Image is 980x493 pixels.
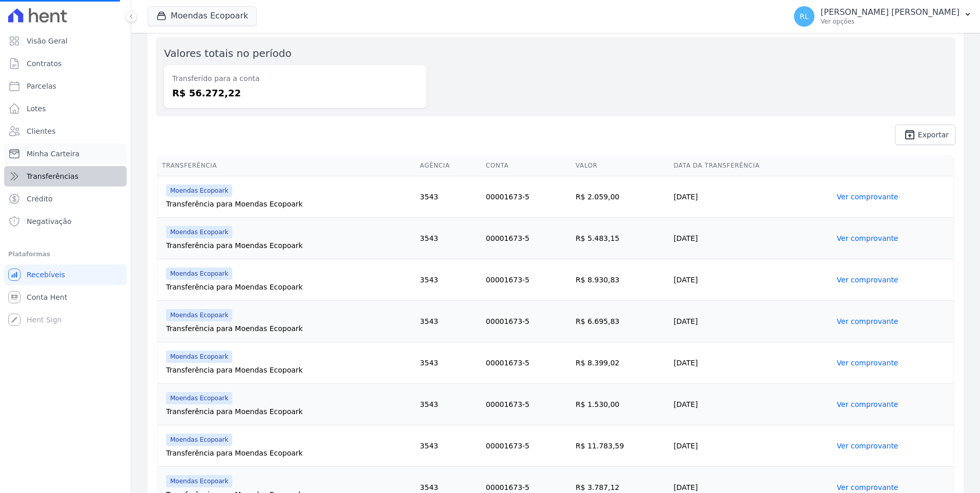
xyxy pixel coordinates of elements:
td: 00001673-5 [482,218,571,259]
span: Exportar [918,132,949,138]
a: Transferências [4,166,127,187]
td: 3543 [416,259,481,301]
span: Moendas Ecopoark [166,309,232,321]
td: [DATE] [669,384,832,425]
div: Plataformas [8,248,122,260]
div: Transferência para Moendas Ecopoark [166,406,412,417]
span: Minha Carteira [27,149,79,159]
a: Ver comprovante [837,276,899,284]
a: Visão Geral [4,31,127,51]
td: [DATE] [669,301,832,342]
td: [DATE] [669,259,832,301]
div: Transferência para Moendas Ecopoark [166,323,412,334]
td: R$ 8.399,02 [571,342,669,384]
td: 3543 [416,301,481,342]
td: 3543 [416,218,481,259]
td: 00001673-5 [482,176,571,218]
p: [PERSON_NAME] [PERSON_NAME] [821,7,959,17]
a: Recebíveis [4,264,127,285]
td: [DATE] [669,176,832,218]
td: [DATE] [669,218,832,259]
th: Agência [416,155,481,176]
td: 3543 [416,425,481,467]
a: Ver comprovante [837,483,899,491]
td: 3543 [416,176,481,218]
span: Clientes [27,126,55,136]
span: Transferências [27,171,78,181]
td: R$ 11.783,59 [571,425,669,467]
td: 3543 [416,384,481,425]
a: Clientes [4,121,127,141]
button: Moendas Ecopoark [148,6,257,26]
a: Minha Carteira [4,143,127,164]
th: Data da Transferência [669,155,832,176]
button: RL [PERSON_NAME] [PERSON_NAME] Ver opções [786,2,980,31]
a: Crédito [4,189,127,209]
span: Moendas Ecopoark [166,184,232,197]
td: 00001673-5 [482,259,571,301]
td: R$ 6.695,83 [571,301,669,342]
td: R$ 2.059,00 [571,176,669,218]
a: Conta Hent [4,287,127,307]
span: Moendas Ecopoark [166,351,232,363]
span: Moendas Ecopoark [166,226,232,238]
span: Moendas Ecopoark [166,434,232,446]
span: Visão Geral [27,36,68,46]
i: unarchive [904,129,916,141]
a: Lotes [4,98,127,119]
span: Negativação [27,216,72,227]
div: Transferência para Moendas Ecopoark [166,282,412,292]
td: 00001673-5 [482,384,571,425]
div: Transferência para Moendas Ecopoark [166,448,412,458]
span: Contratos [27,58,62,69]
span: Moendas Ecopoark [166,392,232,404]
label: Valores totais no período [164,47,292,59]
td: 3543 [416,342,481,384]
span: Lotes [27,104,46,114]
td: [DATE] [669,342,832,384]
div: Transferência para Moendas Ecopoark [166,199,412,209]
td: 00001673-5 [482,342,571,384]
a: Ver comprovante [837,359,899,367]
span: Recebíveis [27,270,65,280]
span: Moendas Ecopoark [166,268,232,280]
td: R$ 5.483,15 [571,218,669,259]
span: Crédito [27,194,53,204]
a: Negativação [4,211,127,232]
td: R$ 1.530,00 [571,384,669,425]
a: Ver comprovante [837,234,899,242]
th: Valor [571,155,669,176]
div: Transferência para Moendas Ecopoark [166,365,412,375]
a: Parcelas [4,76,127,96]
dd: R$ 56.272,22 [172,86,418,100]
dt: Transferido para a conta [172,73,418,84]
td: 00001673-5 [482,301,571,342]
a: Ver comprovante [837,317,899,325]
span: Conta Hent [27,292,67,302]
td: 00001673-5 [482,425,571,467]
span: Moendas Ecopoark [166,475,232,487]
th: Conta [482,155,571,176]
a: Ver comprovante [837,400,899,408]
span: Parcelas [27,81,56,91]
a: Ver comprovante [837,193,899,201]
div: Transferência para Moendas Ecopoark [166,240,412,251]
a: Ver comprovante [837,442,899,450]
span: RL [800,13,809,20]
a: Contratos [4,53,127,74]
td: R$ 8.930,83 [571,259,669,301]
th: Transferência [158,155,416,176]
a: unarchive Exportar [895,125,955,145]
p: Ver opções [821,17,959,26]
td: [DATE] [669,425,832,467]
